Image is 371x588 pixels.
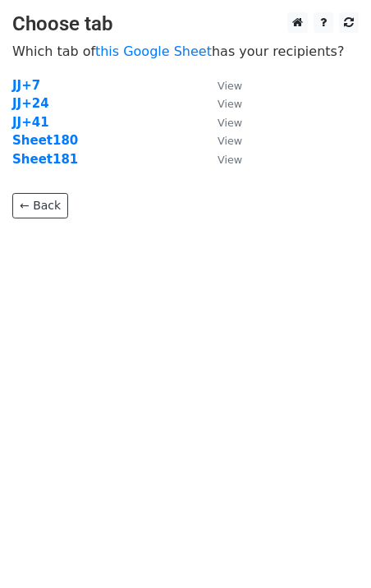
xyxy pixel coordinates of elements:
a: ← Back [12,193,68,218]
p: Which tab of has your recipients? [12,43,359,60]
a: JJ+7 [12,78,40,93]
a: Sheet180 [12,133,78,148]
h3: Choose tab [12,12,359,36]
a: View [201,152,242,167]
a: Sheet181 [12,152,78,167]
small: View [218,154,242,166]
a: this Google Sheet [95,44,212,59]
small: View [218,98,242,110]
small: View [218,80,242,92]
small: View [218,135,242,147]
a: View [201,96,242,111]
a: View [201,78,242,93]
a: JJ+24 [12,96,49,111]
small: View [218,117,242,129]
a: View [201,133,242,148]
a: JJ+41 [12,115,49,130]
a: View [201,115,242,130]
